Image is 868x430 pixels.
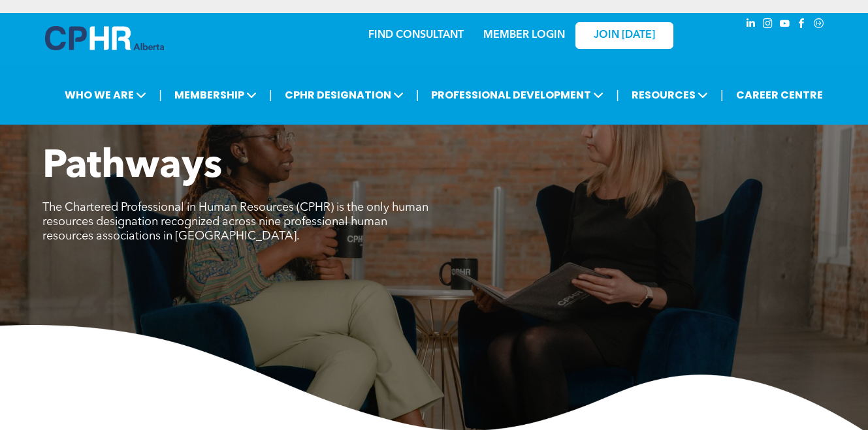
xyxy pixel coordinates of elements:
[368,30,464,40] a: FIND CONSULTANT
[778,16,792,34] a: youtube
[269,82,272,108] li: |
[575,22,673,49] a: JOIN [DATE]
[616,82,619,108] li: |
[159,82,162,108] li: |
[42,147,222,187] span: Pathways
[281,83,408,107] span: CPHR DESIGNATION
[170,83,261,107] span: MEMBERSHIP
[416,82,419,108] li: |
[628,83,712,107] span: RESOURCES
[594,29,655,42] span: JOIN [DATE]
[45,26,164,50] img: A blue and white logo for cp alberta
[744,16,758,34] a: linkedin
[795,16,809,34] a: facebook
[42,202,428,242] span: The Chartered Professional in Human Resources (CPHR) is the only human resources designation reco...
[427,83,607,107] span: PROFESSIONAL DEVELOPMENT
[732,83,827,107] a: CAREER CENTRE
[483,30,565,40] a: MEMBER LOGIN
[812,16,826,34] a: Social network
[720,82,724,108] li: |
[61,83,150,107] span: WHO WE ARE
[761,16,775,34] a: instagram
